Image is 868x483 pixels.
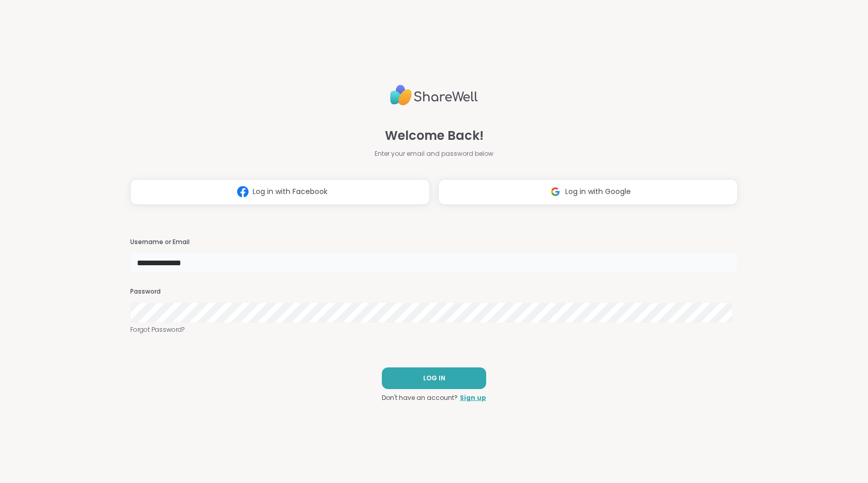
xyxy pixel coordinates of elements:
[253,186,328,197] span: Log in with Facebook
[546,182,565,201] img: ShareWell Logomark
[460,393,486,403] a: Sign up
[565,186,631,197] span: Log in with Google
[130,325,738,334] a: Forgot Password?
[423,374,445,383] span: LOG IN
[390,81,478,110] img: ShareWell Logo
[375,149,493,158] span: Enter your email and password below
[382,393,458,403] span: Don't have an account?
[233,182,253,201] img: ShareWell Logomark
[130,287,738,296] h3: Password
[385,126,484,145] span: Welcome Back!
[438,179,738,205] button: Log in with Google
[382,367,486,389] button: LOG IN
[130,179,430,205] button: Log in with Facebook
[130,238,738,247] h3: Username or Email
